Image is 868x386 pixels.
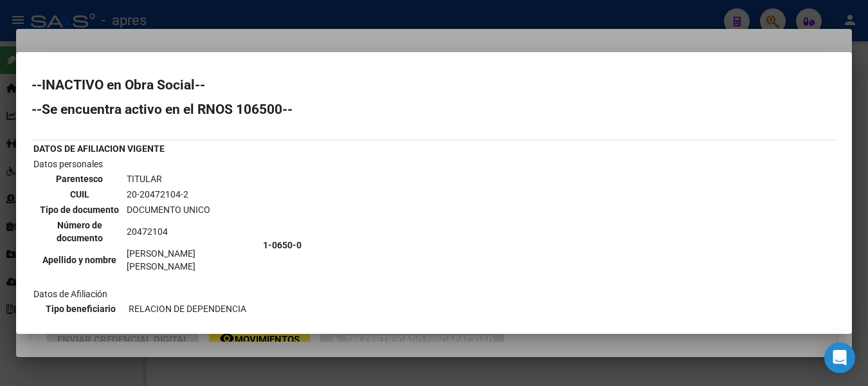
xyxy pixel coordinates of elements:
td: 20-20472104-2 [126,187,260,201]
td: DOCUMENTO UNICO [126,203,260,217]
th: Parentesco [35,172,125,186]
b: DATOS DE AFILIACION VIGENTE [33,143,165,154]
h2: --Se encuentra activo en el RNOS 106500-- [32,103,836,116]
td: Datos personales Datos de Afiliación [33,157,261,333]
td: RELACION DE DEPENDENCIA [128,302,247,316]
div: Open Intercom Messenger [824,342,855,373]
b: 1-0650-0 [263,240,302,250]
th: Tipo beneficiario [35,302,127,316]
th: Número de documento [35,218,125,245]
th: Apellido y nombre [35,246,125,273]
td: [PERSON_NAME] [PERSON_NAME] [126,246,260,273]
td: 20472104 [126,218,260,245]
h2: --INACTIVO en Obra Social-- [32,78,836,91]
th: CUIL [35,187,125,201]
th: Tipo de documento [35,203,125,217]
td: TITULAR [126,172,260,186]
th: Código de Obra Social [35,317,127,331]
